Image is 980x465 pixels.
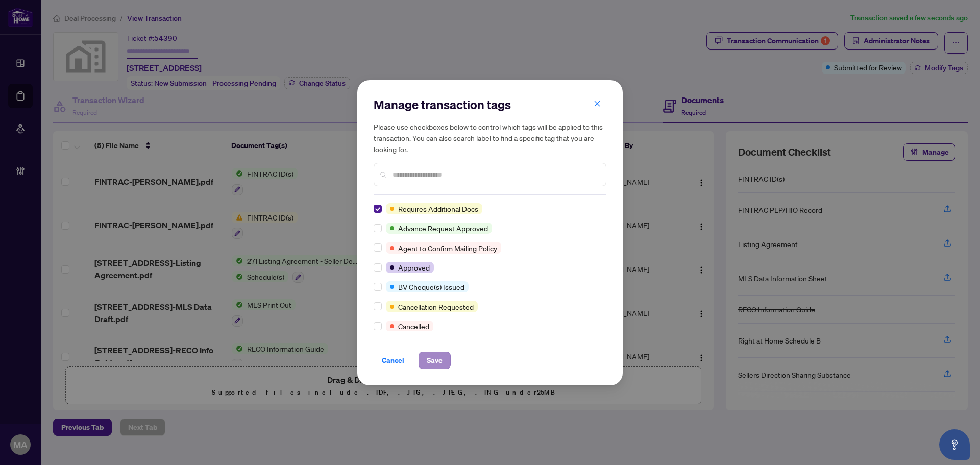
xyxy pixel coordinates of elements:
[398,321,429,332] span: Cancelled
[419,352,451,369] button: Save
[594,100,601,107] span: close
[398,242,497,254] span: Agent to Confirm Mailing Policy
[398,301,474,312] span: Cancellation Requested
[374,352,412,369] button: Cancel
[374,121,606,155] h5: Please use checkboxes below to control which tags will be applied to this transaction. You can al...
[398,203,478,214] span: Requires Additional Docs
[398,262,430,273] span: Approved
[427,352,443,369] span: Save
[382,352,404,369] span: Cancel
[374,96,606,113] h2: Manage transaction tags
[398,281,464,292] span: BV Cheque(s) Issued
[398,223,488,234] span: Advance Request Approved
[939,429,970,460] button: Open asap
